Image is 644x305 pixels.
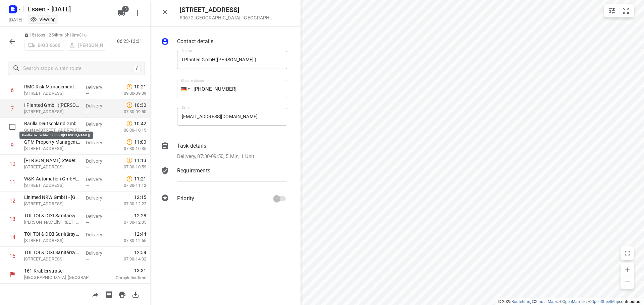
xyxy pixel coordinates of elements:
span: 11:13 [134,157,146,164]
span: 13:31 [102,267,146,274]
button: Map settings [605,4,619,17]
p: Luxemburger Str. 150, Köln [24,145,80,152]
span: 11:00 [134,139,146,145]
span: 12:28 [134,212,146,219]
div: 7 [11,105,14,112]
div: Requirements [161,167,287,187]
p: 50672 [GEOGRAPHIC_DATA] , [GEOGRAPHIC_DATA] [180,15,274,20]
p: Delivery [86,102,111,109]
span: 12:44 [134,231,146,237]
span: — [86,165,89,170]
li: © 2025 , © , © © contributors [498,299,641,304]
p: Gustav-Heinemann-Ufer 72c, Köln [24,127,80,134]
span: — [86,220,89,225]
p: Bahnhofstraße 74, Velbert [24,256,80,262]
p: 07:30-10:35 [113,145,146,152]
p: 07:30-12:35 [113,219,146,226]
p: Vogelsanger Str. 356-358, Köln [24,182,80,189]
button: 3 [115,6,128,20]
p: Delivery [86,176,111,183]
button: Fit zoom [619,4,633,17]
div: 15 [9,253,15,259]
div: 11 [9,179,15,185]
p: 08:00-10:15 [113,127,146,134]
div: / [133,65,141,72]
p: 09:00-09:39 [113,90,146,97]
button: Close [158,5,172,19]
p: Completion time [102,275,146,281]
div: 6 [11,87,14,93]
span: 11:21 [134,175,146,182]
p: Delivery [86,195,111,201]
p: TOI TOI & DIXI Sanitärsysteme GmbH - Velbert(Michael Jakob) [24,231,80,237]
svg: Late [126,175,133,182]
a: OpenMapTiles [562,299,588,304]
p: 07:30-14:32 [113,256,146,262]
p: Carl-Zeiss-Straße 23, Heiligenhaus [24,219,80,226]
span: 3 [122,6,129,12]
a: Stadia Maps [535,299,558,304]
p: Priority [177,195,194,203]
svg: Late [126,139,133,145]
span: — [86,238,89,243]
p: 15 stops • 254km • 6h10m [24,32,106,39]
p: TOI TOI & DIXI Sanitärsysteme GmbH - Velbert(Michael Jakob) [24,249,80,256]
div: 9 [11,142,14,149]
p: [STREET_ADDRESS] [24,164,80,170]
p: Delivery [86,231,111,238]
span: Share route [89,291,102,297]
div: Task detailsDelivery, 07:30-09:50, 5 Min, 1 Unit [161,142,287,160]
div: Contact details [161,37,287,47]
span: — [86,91,89,96]
span: Print route [115,291,129,297]
label: Mobile phone [181,79,204,82]
span: • [78,32,79,37]
span: — [86,109,89,115]
p: Bahnhofstraße 74, Velbert [24,237,80,244]
p: HENNIES Steuerberatung GmbH(Ricarda Hennies) [24,157,80,164]
p: Delivery [86,213,111,220]
p: 07:30-10:59 [113,164,146,170]
p: Linimed NRW GmbH - Heiligenhaus - 10901433(Heiligenhaus) [24,194,80,201]
span: 10:21 [134,83,146,90]
svg: Late [126,102,133,108]
span: — [86,128,89,133]
span: 31u [79,32,86,37]
span: — [86,257,89,262]
span: 10:42 [134,120,146,127]
p: W&K-Automation GmbH(Ilija Kostadinov) [24,175,80,182]
a: Routetitan [512,299,530,304]
div: small contained button group [604,4,634,17]
span: — [86,183,89,188]
svg: Late [126,83,133,90]
p: Delivery, 07:30-09:50, 5 Min, 1 Unit [177,153,254,160]
p: Delivery [86,139,111,146]
p: Contact details [177,37,213,46]
p: 07:30-12:22 [113,201,146,207]
input: 1 (702) 123-4567 [177,80,287,98]
a: OpenStreetMap [591,299,619,304]
p: [GEOGRAPHIC_DATA], [GEOGRAPHIC_DATA] [24,274,94,281]
p: GPM Property Management GmbH(Heinz Leo Hermanns) [24,139,80,145]
p: Task details [177,142,206,150]
span: — [86,202,89,207]
span: 10:30 [134,102,146,108]
p: 07:30-11:12 [113,182,146,189]
svg: Late [126,157,133,164]
span: Select [6,120,19,134]
p: Schulstraße 2c, Heiligenhaus [24,201,80,207]
span: Print shipping labels [102,291,115,297]
p: 07:30-12:55 [113,237,146,244]
p: Barilla Deutschland GmbH([PERSON_NAME]) [24,120,80,127]
svg: Late [126,120,133,127]
div: You are currently in view mode. To make any changes, go to edit project. [30,16,56,23]
div: 12 [9,198,15,204]
p: RMC Risk-Management-Consulting GmbH(Kückemanns Daniela ) [24,83,80,90]
h5: [STREET_ADDRESS] [180,6,274,14]
span: — [86,146,89,151]
p: 06:23-13:31 [117,38,145,45]
p: 161 Krablerstraße [24,268,94,274]
p: Delivery [86,158,111,164]
div: 13 [9,216,15,222]
p: [STREET_ADDRESS] [24,90,80,97]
